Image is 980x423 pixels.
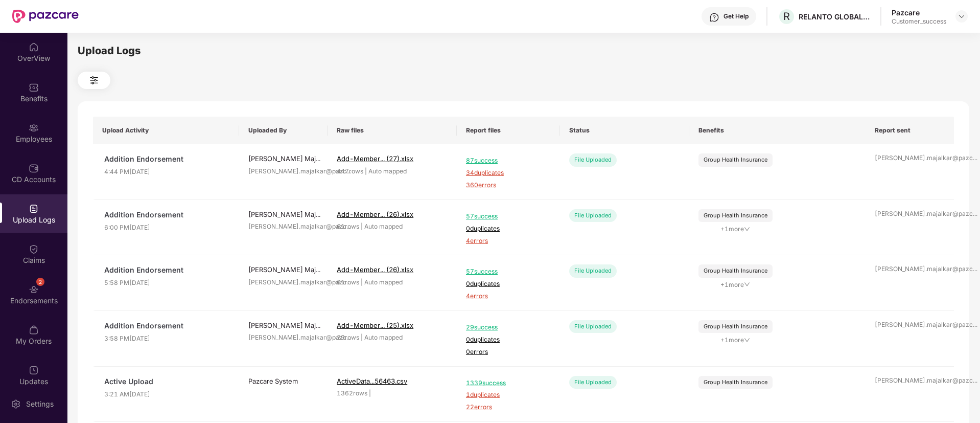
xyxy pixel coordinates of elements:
span: down [744,281,750,287]
span: Addition Endorsement [104,320,230,331]
span: + 1 more [698,280,773,290]
span: 3:21 AM[DATE] [104,390,230,399]
span: Add-Member... (26).xlsx [337,210,413,218]
div: File Uploaded [569,153,617,166]
th: Benefits [689,117,866,144]
span: | [361,333,363,341]
img: svg+xml;base64,PHN2ZyBpZD0iQ2xhaW0iIHhtbG5zPSJodHRwOi8vd3d3LnczLm9yZy8yMDAwL3N2ZyIgd2lkdGg9IjIwIi... [29,244,39,254]
span: 1362 rows [337,389,367,397]
div: Get Help [724,12,749,20]
span: 447 rows [337,167,363,175]
span: 34 duplicates [466,168,551,178]
span: 0 duplicates [466,335,551,345]
span: Add-Member... (25).xlsx [337,321,413,329]
span: + 1 more [698,225,773,234]
span: 4:44 PM[DATE] [104,167,230,177]
span: 1339 success [466,379,551,388]
div: [PERSON_NAME] Maj [248,320,318,330]
div: [PERSON_NAME].majalkar@pazc [248,333,318,343]
span: 1 duplicates [466,390,551,400]
span: Addition Endorsement [104,209,230,220]
div: File Uploaded [569,376,617,389]
span: 0 duplicates [466,224,551,234]
img: New Pazcare Logo [12,10,79,23]
th: Status [560,117,689,144]
div: Group Health Insurance [704,378,767,387]
img: svg+xml;base64,PHN2ZyBpZD0iTXlfT3JkZXJzIiBkYXRhLW5hbWU9Ik15IE9yZGVycyIgeG1sbnM9Imh0dHA6Ly93d3cudz... [29,325,39,335]
div: Customer_success [892,17,946,26]
div: 2 [36,278,44,286]
div: Settings [23,399,57,409]
span: Addition Endorsement [104,264,230,276]
span: | [361,222,363,230]
div: [PERSON_NAME].majalkar@pazc [248,222,318,232]
span: ActiveData...56463.csv [337,377,407,385]
span: 360 errors [466,181,551,190]
div: [PERSON_NAME].majalkar@pazc [875,320,945,330]
img: svg+xml;base64,PHN2ZyBpZD0iVXBsb2FkX0xvZ3MiIGRhdGEtbmFtZT0iVXBsb2FkIExvZ3MiIHhtbG5zPSJodHRwOi8vd3... [29,204,39,214]
span: 3:58 PM[DATE] [104,334,230,344]
img: svg+xml;base64,PHN2ZyBpZD0iQ0RfQWNjb3VudHMiIGRhdGEtbmFtZT0iQ0QgQWNjb3VudHMiIHhtbG5zPSJodHRwOi8vd3... [29,163,39,173]
span: Auto mapped [364,278,403,286]
span: 29 success [466,323,551,332]
div: [PERSON_NAME].majalkar@pazc [875,209,945,219]
span: ... [316,210,320,218]
img: svg+xml;base64,PHN2ZyBpZD0iQmVuZWZpdHMiIHhtbG5zPSJodHRwOi8vd3d3LnczLm9yZy8yMDAwL3N2ZyIgd2lkdGg9Ij... [29,82,39,93]
span: down [744,337,750,343]
th: Raw files [328,117,457,144]
div: [PERSON_NAME].majalkar@pazc [248,167,318,176]
span: ... [973,265,977,273]
span: | [365,167,367,175]
span: Active Upload [104,376,230,387]
span: 57 success [466,212,551,221]
span: Add-Member... (27).xlsx [337,154,413,163]
div: [PERSON_NAME].majalkar@pazc [875,264,945,274]
th: Report files [457,117,560,144]
div: [PERSON_NAME] Maj [248,264,318,275]
span: R [783,10,790,23]
div: Pazcare System [248,376,318,386]
img: svg+xml;base64,PHN2ZyBpZD0iVXBkYXRlZCIgeG1sbnM9Imh0dHA6Ly93d3cudzMub3JnLzIwMDAvc3ZnIiB3aWR0aD0iMj... [29,365,39,375]
th: Upload Activity [93,117,239,144]
div: File Uploaded [569,320,617,333]
th: Uploaded By [239,117,328,144]
span: 57 success [466,267,551,277]
span: ... [316,265,320,274]
span: ... [973,321,977,328]
img: svg+xml;base64,PHN2ZyBpZD0iRW1wbG95ZWVzIiB4bWxucz0iaHR0cDovL3d3dy53My5vcmcvMjAwMC9zdmciIHdpZHRoPS... [29,123,39,133]
span: 6:00 PM[DATE] [104,223,230,233]
img: svg+xml;base64,PHN2ZyBpZD0iRW5kb3JzZW1lbnRzIiB4bWxucz0iaHR0cDovL3d3dy53My5vcmcvMjAwMC9zdmciIHdpZH... [29,284,39,295]
div: [PERSON_NAME].majalkar@pazc [875,376,945,386]
span: Add-Member... (26).xlsx [337,265,413,274]
div: [PERSON_NAME] Maj [248,153,318,164]
span: 4 errors [466,292,551,301]
span: 5:58 PM[DATE] [104,278,230,288]
span: 29 rows [337,333,359,341]
span: Auto mapped [368,167,407,175]
th: Report sent [866,117,954,144]
div: Group Health Insurance [704,266,767,275]
div: [PERSON_NAME].majalkar@pazc [875,153,945,163]
span: Addition Endorsement [104,153,230,165]
span: ... [316,321,320,329]
div: File Uploaded [569,209,617,222]
span: ... [973,210,977,217]
img: svg+xml;base64,PHN2ZyBpZD0iSG9tZSIgeG1sbnM9Imh0dHA6Ly93d3cudzMub3JnLzIwMDAvc3ZnIiB3aWR0aD0iMjAiIG... [29,42,39,52]
div: [PERSON_NAME].majalkar@pazc [248,278,318,287]
div: File Uploaded [569,264,617,277]
img: svg+xml;base64,PHN2ZyBpZD0iSGVscC0zMngzMiIgeG1sbnM9Imh0dHA6Ly93d3cudzMub3JnLzIwMDAvc3ZnIiB3aWR0aD... [709,12,719,23]
span: | [361,278,363,286]
div: Upload Logs [78,43,969,59]
span: ... [973,376,977,384]
span: 4 errors [466,236,551,246]
span: 61 rows [337,222,359,230]
span: 87 success [466,156,551,166]
div: [PERSON_NAME] Maj [248,209,318,219]
span: 61 rows [337,278,359,286]
span: 22 errors [466,403,551,412]
span: Auto mapped [364,222,403,230]
div: Pazcare [892,8,946,17]
span: Auto mapped [364,333,403,341]
img: svg+xml;base64,PHN2ZyBpZD0iRHJvcGRvd24tMzJ4MzIiIHhtbG5zPSJodHRwOi8vd3d3LnczLm9yZy8yMDAwL3N2ZyIgd2... [958,12,966,20]
img: svg+xml;base64,PHN2ZyB4bWxucz0iaHR0cDovL3d3dy53My5vcmcvMjAwMC9zdmciIHdpZHRoPSIyNCIgaGVpZ2h0PSIyNC... [88,74,100,86]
